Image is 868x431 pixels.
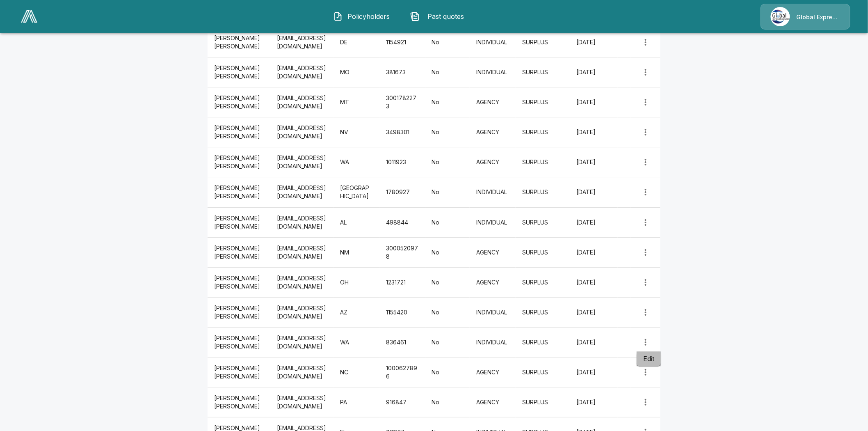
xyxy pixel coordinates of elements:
[516,297,570,327] td: SURPLUS
[637,124,654,140] button: more
[208,297,270,327] td: [PERSON_NAME] [PERSON_NAME]
[410,11,420,21] img: Past quotes Icon
[570,117,618,147] td: [DATE]
[470,357,516,387] td: AGENCY
[516,117,570,147] td: SURPLUS
[208,57,270,87] td: [PERSON_NAME] [PERSON_NAME]
[570,87,618,117] td: [DATE]
[379,177,425,207] td: 1780927
[270,357,333,387] td: [EMAIL_ADDRESS][DOMAIN_NAME]
[470,297,516,327] td: INDIVIDUAL
[516,327,570,357] td: SURPLUS
[270,117,333,147] td: [EMAIL_ADDRESS][DOMAIN_NAME]
[379,28,425,57] td: 1154921
[208,267,270,297] td: [PERSON_NAME] [PERSON_NAME]
[333,87,379,117] td: MT
[208,117,270,147] td: [PERSON_NAME] [PERSON_NAME]
[637,244,654,261] button: more
[333,207,379,237] td: AL
[470,117,516,147] td: AGENCY
[570,267,618,297] td: [DATE]
[379,387,425,417] td: 916847
[425,297,470,327] td: No
[570,147,618,177] td: [DATE]
[637,394,654,410] button: more
[637,364,654,381] button: more
[270,237,333,267] td: [EMAIL_ADDRESS][DOMAIN_NAME]
[470,147,516,177] td: AGENCY
[516,207,570,237] td: SURPLUS
[333,57,379,87] td: MO
[208,327,270,357] td: [PERSON_NAME] [PERSON_NAME]
[379,327,425,357] td: 836461
[270,28,333,57] td: [EMAIL_ADDRESS][DOMAIN_NAME]
[637,274,654,291] button: more
[379,57,425,87] td: 381673
[270,297,333,327] td: [EMAIL_ADDRESS][DOMAIN_NAME]
[270,387,333,417] td: [EMAIL_ADDRESS][DOMAIN_NAME]
[516,87,570,117] td: SURPLUS
[425,357,470,387] td: No
[425,87,470,117] td: No
[570,297,618,327] td: [DATE]
[208,147,270,177] td: [PERSON_NAME] [PERSON_NAME]
[333,357,379,387] td: NC
[425,117,470,147] td: No
[425,147,470,177] td: No
[379,237,425,267] td: 3000520978
[333,147,379,177] td: WA
[208,28,270,57] td: [PERSON_NAME] [PERSON_NAME]
[470,57,516,87] td: INDIVIDUAL
[425,28,470,57] td: No
[333,237,379,267] td: NM
[637,304,654,321] button: more
[208,387,270,417] td: [PERSON_NAME] [PERSON_NAME]
[637,34,654,50] button: more
[208,87,270,117] td: [PERSON_NAME] [PERSON_NAME]
[570,177,618,207] td: [DATE]
[208,207,270,237] td: [PERSON_NAME] [PERSON_NAME]
[270,207,333,237] td: [EMAIL_ADDRESS][DOMAIN_NAME]
[379,87,425,117] td: 3001782273
[270,57,333,87] td: [EMAIL_ADDRESS][DOMAIN_NAME]
[270,147,333,177] td: [EMAIL_ADDRESS][DOMAIN_NAME]
[425,327,470,357] td: No
[379,147,425,177] td: 1011923
[425,207,470,237] td: No
[208,177,270,207] td: [PERSON_NAME] [PERSON_NAME]
[637,351,661,366] a: Edit
[333,177,379,207] td: [GEOGRAPHIC_DATA]
[379,357,425,387] td: 1000627896
[637,334,654,351] button: more
[333,267,379,297] td: OH
[346,11,391,21] span: Policyholders
[379,297,425,327] td: 1155420
[270,177,333,207] td: [EMAIL_ADDRESS][DOMAIN_NAME]
[771,7,790,26] img: Agency Icon
[470,207,516,237] td: INDIVIDUAL
[425,267,470,297] td: No
[470,28,516,57] td: INDIVIDUAL
[379,267,425,297] td: 1231721
[21,10,37,23] img: AA Logo
[516,357,570,387] td: SURPLUS
[208,357,270,387] td: [PERSON_NAME] [PERSON_NAME]
[516,57,570,87] td: SURPLUS
[516,28,570,57] td: SURPLUS
[425,57,470,87] td: No
[570,57,618,87] td: [DATE]
[270,327,333,357] td: [EMAIL_ADDRESS][DOMAIN_NAME]
[516,267,570,297] td: SURPLUS
[333,327,379,357] td: WA
[570,357,618,387] td: [DATE]
[327,6,397,27] button: Policyholders IconPolicyholders
[425,177,470,207] td: No
[333,11,343,21] img: Policyholders Icon
[333,387,379,417] td: PA
[570,207,618,237] td: [DATE]
[797,13,840,21] p: Global Express Underwriters
[637,94,654,110] button: more
[425,387,470,417] td: No
[404,6,475,27] a: Past quotes IconPast quotes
